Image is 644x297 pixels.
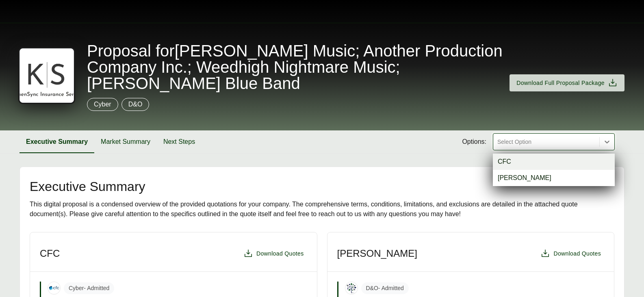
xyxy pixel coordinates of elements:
button: Download Full Proposal Package [510,74,624,91]
h3: [PERSON_NAME] [337,247,417,260]
span: Download Full Proposal Package [516,79,605,87]
h2: Executive Summary [30,180,614,193]
button: Executive Summary [20,130,94,153]
button: Download Quotes [240,245,307,262]
span: Options: [462,137,486,147]
div: [PERSON_NAME] [493,170,615,186]
p: D&O [128,100,143,109]
h3: CFC [40,247,60,260]
div: This digital proposal is a condensed overview of the provided quotations for your company. The co... [30,199,614,219]
button: Next Steps [157,130,202,153]
button: Market Summary [94,130,157,153]
img: Berkley Management Protection [345,282,358,294]
div: CFC [493,154,615,170]
span: Cyber - Admitted [64,282,114,294]
img: CFC [48,282,60,294]
span: Download Quotes [553,249,601,258]
button: Download Quotes [537,245,604,262]
span: Download Quotes [256,249,304,258]
span: Proposal for [PERSON_NAME] Music; Another Production Company Inc.; Weedhigh Nightmare Music; [PER... [87,43,513,91]
p: Cyber [94,100,111,109]
span: D&O - Admitted [361,282,409,294]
